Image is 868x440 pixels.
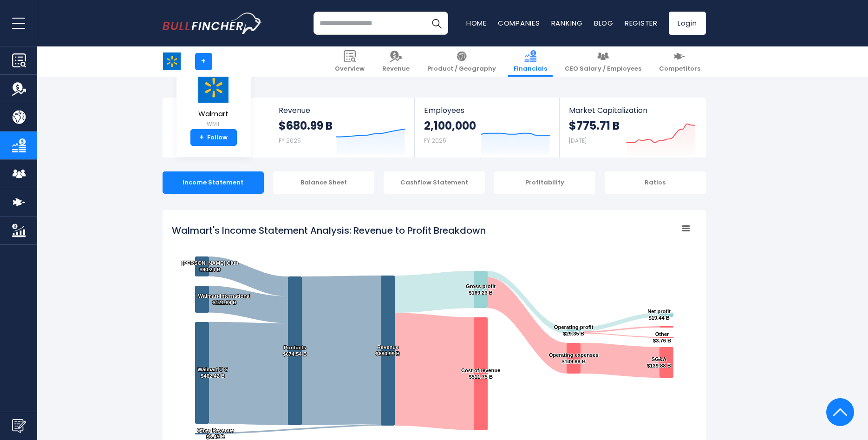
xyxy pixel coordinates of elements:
span: Market Capitalization [569,106,695,115]
small: FY 2025 [279,137,301,144]
a: Employees 2,100,000 FY 2025 [415,98,559,158]
span: Employees [424,106,550,115]
a: Login [669,12,706,35]
button: Search [425,12,448,35]
text: [PERSON_NAME] Club $90.24 B [182,260,238,272]
text: Walmart International $121.89 B [198,293,251,305]
a: Competitors [653,46,706,77]
a: Walmart WMT [197,72,230,130]
img: WMT logo [197,72,230,103]
strong: $680.99 B [279,118,333,133]
text: Gross profit $169.23 B [466,283,496,296]
text: Products $674.54 B [283,345,307,357]
div: Profitability [494,171,595,194]
a: Blog [594,18,613,28]
a: + [195,53,212,70]
span: Overview [335,65,365,73]
a: Home [466,18,487,28]
a: Market Capitalization $775.71 B [DATE] [560,98,705,158]
text: Revenue $680.99 B [376,344,400,356]
text: Operating profit $29.35 B [554,324,594,336]
a: Go to homepage [163,13,262,34]
span: Walmart [197,110,230,118]
a: +Follow [190,129,237,146]
text: Walmart U S $462.42 B [197,367,228,379]
a: Companies [498,18,540,28]
a: Register [625,18,658,28]
div: Balance Sheet [273,171,374,194]
text: Other $3.76 B [653,331,671,343]
a: Revenue $680.99 B FY 2025 [269,98,415,158]
a: Financials [508,46,553,77]
span: Competitors [659,65,700,73]
a: Revenue [377,46,415,77]
span: Revenue [382,65,410,73]
div: Cashflow Statement [384,171,485,194]
img: bullfincher logo [163,13,262,34]
a: Overview [329,46,370,77]
text: Cost of revenue $511.75 B [461,368,501,380]
text: SG&A $139.88 B [647,356,671,368]
div: Income Statement [163,171,264,194]
img: WMT logo [163,53,181,70]
span: Revenue [279,106,405,115]
strong: $775.71 B [569,118,620,133]
span: CEO Salary / Employees [565,65,641,73]
text: Net profit $19.44 B [647,309,671,321]
tspan: Walmart's Income Statement Analysis: Revenue to Profit Breakdown [172,224,486,237]
div: Ratios [605,171,706,194]
a: Ranking [551,18,583,28]
strong: + [199,133,204,142]
small: WMT [197,120,230,128]
a: Product / Geography [422,46,502,77]
small: FY 2025 [424,137,446,144]
a: CEO Salary / Employees [559,46,647,77]
span: Financials [514,65,547,73]
text: Operating expenses $139.88 B [549,352,599,364]
text: Other Revenue $6.45 B [197,427,234,440]
span: Product / Geography [427,65,496,73]
strong: 2,100,000 [424,118,476,133]
small: [DATE] [569,137,587,144]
